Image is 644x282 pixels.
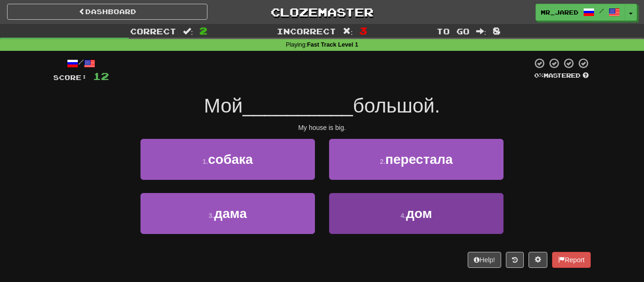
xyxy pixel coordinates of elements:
[243,95,353,117] span: __________
[222,4,422,20] a: Clozemaster
[53,57,109,69] div: /
[380,158,386,165] small: 2 .
[277,26,336,36] span: Incorrect
[208,152,253,167] span: собака
[204,95,243,117] span: Мой
[140,193,315,234] button: 3.дама
[307,41,358,48] strong: Fast Track Level 1
[493,25,501,36] span: 8
[199,25,207,36] span: 2
[343,27,353,35] span: :
[541,8,578,16] span: Mr_Jared
[552,252,591,268] button: Report
[53,73,87,81] span: Score:
[183,27,193,35] span: :
[468,252,501,268] button: Help!
[536,4,625,21] a: Mr_Jared /
[534,72,544,79] span: 0 %
[7,4,207,20] a: Dashboard
[53,123,591,132] div: My house is big.
[329,193,504,234] button: 4.дом
[599,8,604,14] span: /
[203,158,208,165] small: 1 .
[476,27,487,35] span: :
[353,95,440,117] span: большой.
[506,252,524,268] button: Round history (alt+y)
[209,212,215,219] small: 3 .
[329,139,504,180] button: 2.перестала
[406,206,432,221] span: дом
[401,212,406,219] small: 4 .
[385,152,453,167] span: перестала
[130,26,176,36] span: Correct
[359,25,367,36] span: 3
[437,26,470,36] span: To go
[140,139,315,180] button: 1.собака
[214,206,247,221] span: дама
[93,70,109,82] span: 12
[532,72,591,80] div: Mastered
